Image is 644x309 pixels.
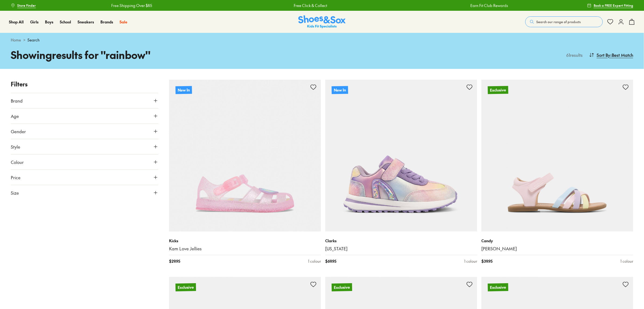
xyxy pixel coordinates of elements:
[536,19,581,24] span: Search our range of products
[282,3,316,8] a: Free Click & Collect
[325,246,477,252] a: [US_STATE]
[9,19,24,25] a: Shop All
[169,238,321,244] p: Kicks
[11,143,20,150] span: Style
[60,19,71,25] a: School
[176,86,192,94] p: New In
[11,1,36,10] a: Store Finder
[11,128,26,135] span: Gender
[481,80,633,231] a: Exclusive
[589,49,633,61] button: Sort By:Best Match
[30,19,38,25] a: Girls
[100,19,113,25] a: Brands
[298,15,346,29] img: SNS_Logo_Responsive.svg
[11,37,633,43] div: >
[488,86,508,94] p: Exclusive
[597,52,610,58] span: Sort By
[11,80,158,89] p: Filters
[11,108,158,124] button: Age
[587,1,633,10] a: Book a FREE Expert Fitting
[488,283,508,291] p: Exclusive
[169,246,321,252] a: Kam Love Jellies
[11,47,322,62] h1: Showing results for " rainbow "
[11,97,23,104] span: Brand
[11,159,24,165] span: Colour
[11,185,158,200] button: Size
[176,283,196,291] p: Exclusive
[11,37,21,43] a: Home
[464,258,477,264] div: 1 colour
[11,113,19,119] span: Age
[11,154,158,170] button: Colour
[11,93,158,108] button: Brand
[17,3,36,8] span: Store Finder
[11,170,158,185] button: Price
[481,238,633,244] p: Candy
[11,189,19,196] span: Size
[481,246,633,252] a: [PERSON_NAME]
[78,19,94,25] a: Sneakers
[459,3,497,8] a: Earn Fit Club Rewards
[11,124,158,139] button: Gender
[27,37,40,43] span: Search
[308,258,321,264] div: 1 colour
[11,174,20,181] span: Price
[332,283,352,291] p: Exclusive
[11,139,158,154] button: Style
[169,80,321,231] a: New In
[298,15,346,29] a: Shoes & Sox
[481,258,492,264] span: $ 39.95
[325,238,477,244] p: Clarks
[564,52,583,58] p: 61 results
[45,19,53,25] a: Boys
[100,3,141,8] a: Free Shipping Over $85
[325,258,336,264] span: $ 69.95
[325,80,477,231] a: New In
[620,258,633,264] div: 1 colour
[332,86,348,94] p: New In
[610,52,633,58] span: : Best Match
[120,19,127,25] a: Sale
[169,258,180,264] span: $ 29.95
[594,3,633,8] span: Book a FREE Expert Fitting
[525,16,603,27] button: Search our range of products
